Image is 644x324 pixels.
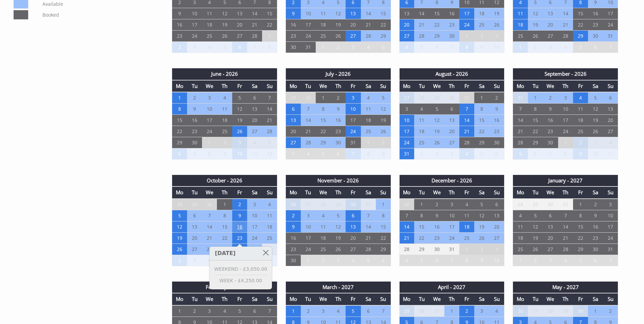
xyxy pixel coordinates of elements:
td: 13 [247,104,262,115]
td: 6 [588,42,603,53]
td: 21 [513,126,528,137]
td: 10 [346,104,361,115]
td: 14 [459,115,474,126]
td: 18 [217,115,232,126]
td: 5 [429,104,444,115]
td: 29 [573,31,588,42]
td: 30 [444,92,459,104]
td: 8 [262,42,277,53]
td: 17 [202,115,217,126]
td: 25 [573,126,588,137]
td: 22 [474,126,489,137]
td: 7 [513,104,528,115]
td: 2 [543,92,558,104]
td: 14 [301,115,316,126]
td: 11 [202,8,217,19]
td: 4 [361,92,376,104]
td: 15 [429,8,444,19]
td: 14 [361,8,376,19]
th: Mo [172,80,187,92]
td: 5 [573,42,588,53]
td: 23 [172,31,187,42]
td: 23 [444,19,459,31]
td: 20 [247,115,262,126]
td: 14 [414,8,429,19]
td: 27 [543,31,558,42]
td: 5 [262,137,277,148]
td: 25 [316,31,331,42]
td: 18 [513,19,528,31]
td: 28 [247,31,262,42]
td: 4 [399,42,414,53]
th: We [429,80,444,92]
th: Sa [361,80,376,92]
th: Th [444,80,459,92]
td: 4 [361,42,376,53]
td: 24 [346,126,361,137]
th: We [316,80,331,92]
td: 12 [429,115,444,126]
td: 15 [573,8,588,19]
td: 6 [286,104,300,115]
td: 22 [376,19,391,31]
td: 12 [528,8,543,19]
td: 27 [603,126,618,137]
th: We [543,80,558,92]
td: 15 [262,8,277,19]
td: 14 [558,8,573,19]
td: 12 [588,104,603,115]
th: Th [217,80,232,92]
td: 18 [202,19,217,31]
td: 5 [217,42,232,53]
td: 31 [301,42,316,53]
td: 10 [301,8,316,19]
td: 11 [414,115,429,126]
td: 27 [346,31,361,42]
td: 18 [414,126,429,137]
td: 1 [262,31,277,42]
td: 7 [603,42,618,53]
th: We [202,80,217,92]
td: 8 [316,104,331,115]
th: Tu [187,80,202,92]
td: 13 [399,8,414,19]
td: 2 [490,92,504,104]
td: 20 [543,19,558,31]
td: 25 [361,126,376,137]
td: 1 [202,137,217,148]
td: 27 [232,31,247,42]
td: 18 [316,19,331,31]
td: 26 [528,31,543,42]
td: 19 [217,19,232,31]
td: 8 [459,42,474,53]
td: 28 [414,92,429,104]
td: 25 [217,126,232,137]
td: 6 [603,92,618,104]
td: 4 [247,137,262,148]
td: 29 [429,92,444,104]
td: 1 [316,92,331,104]
td: 1 [513,42,528,53]
td: 11 [513,8,528,19]
td: 26 [232,126,247,137]
a: WEEKEND - £3,050.00 [214,266,267,273]
td: 20 [346,19,361,31]
td: 2 [217,137,232,148]
th: September - 2026 [513,68,618,80]
td: 29 [429,31,444,42]
td: 30 [444,31,459,42]
td: 3 [399,104,414,115]
td: 15 [474,115,489,126]
td: 28 [558,31,573,42]
td: 25 [513,31,528,42]
td: 3 [543,42,558,53]
td: 23 [490,126,504,137]
td: 7 [301,104,316,115]
td: 9 [172,8,187,19]
td: 25 [474,19,489,31]
th: July - 2026 [286,68,391,80]
td: 19 [429,126,444,137]
td: 17 [301,19,316,31]
td: 26 [588,126,603,137]
td: 14 [262,104,277,115]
